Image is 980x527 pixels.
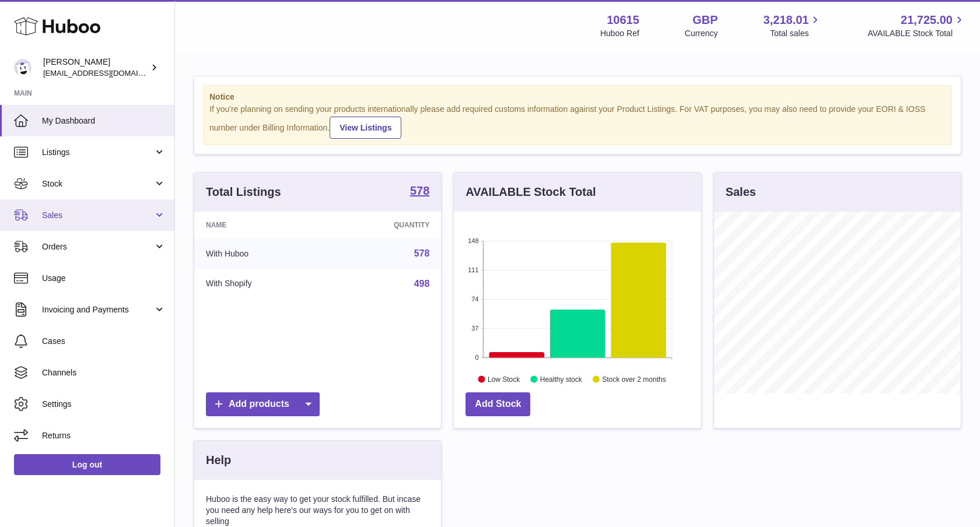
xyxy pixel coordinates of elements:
[468,237,478,244] text: 148
[209,92,946,103] strong: Notice
[42,241,153,252] span: Orders
[206,494,429,527] p: Huboo is the easy way to get your stock fulfilled. But incase you need any help here's our ways f...
[327,212,441,238] th: Quantity
[603,375,666,383] text: Stock over 2 months
[42,147,153,158] span: Listings
[206,392,320,416] a: Add products
[685,28,718,39] div: Currency
[867,28,966,39] span: AVAILABLE Stock Total
[764,12,822,39] a: 3,218.01 Total sales
[42,336,166,347] span: Cases
[206,184,281,200] h3: Total Listings
[42,115,166,127] span: My Dashboard
[726,184,756,200] h3: Sales
[414,248,430,258] a: 578
[42,367,166,378] span: Channels
[42,304,153,315] span: Invoicing and Payments
[764,12,809,28] span: 3,218.01
[42,210,153,221] span: Sales
[410,185,429,199] a: 578
[540,375,583,383] text: Healthy stock
[194,269,327,299] td: With Shopify
[867,12,966,39] a: 21,725.00 AVAILABLE Stock Total
[901,12,953,28] span: 21,725.00
[475,354,479,361] text: 0
[466,184,596,200] h3: AVAILABLE Stock Total
[42,273,166,284] span: Usage
[194,212,327,238] th: Name
[770,28,822,39] span: Total sales
[42,430,166,441] span: Returns
[330,117,401,139] a: View Listings
[488,375,520,383] text: Low Stock
[194,238,327,269] td: With Huboo
[206,452,231,468] h3: Help
[14,59,32,76] img: fulfillment@fable.com
[600,28,639,39] div: Huboo Ref
[209,104,946,139] div: If you're planning on sending your products internationally please add required customs informati...
[466,392,530,416] a: Add Stock
[472,296,479,303] text: 74
[42,178,153,189] span: Stock
[468,266,478,273] text: 111
[410,185,429,196] strong: 578
[472,325,479,332] text: 37
[414,279,430,289] a: 498
[43,57,148,79] div: [PERSON_NAME]
[42,399,166,410] span: Settings
[607,12,639,28] strong: 10615
[43,68,171,78] span: [EMAIL_ADDRESS][DOMAIN_NAME]
[14,454,160,475] a: Log out
[692,12,717,28] strong: GBP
